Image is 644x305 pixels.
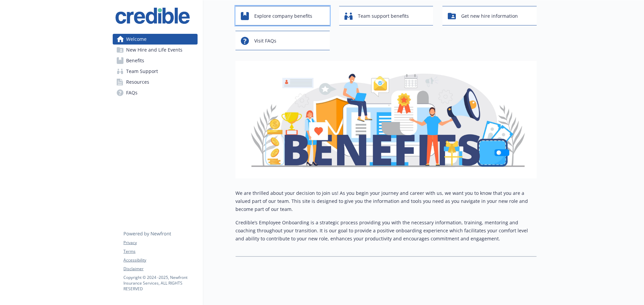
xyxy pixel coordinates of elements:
[461,10,518,22] span: Get new hire information
[113,55,198,66] a: Benefits
[123,257,197,263] a: Accessibility
[113,66,198,77] a: Team Support
[358,10,409,22] span: Team support benefits
[113,45,198,55] a: New Hire and Life Events
[442,6,537,25] button: Get new hire information
[126,55,144,66] span: Benefits
[113,34,198,45] a: Welcome
[254,10,312,22] span: Explore company benefits
[126,34,147,45] span: Welcome
[126,87,138,98] span: FAQs
[123,240,197,246] a: Privacy
[235,6,330,25] button: Explore company benefits
[123,266,197,272] a: Disclaimer
[113,87,198,98] a: FAQs
[123,248,197,254] a: Terms
[235,61,537,178] img: overview page banner
[235,219,537,243] p: Credible’s Employee Onboarding is a strategic process providing you with the necessary informatio...
[126,45,182,55] span: New Hire and Life Events
[123,275,197,292] p: Copyright © 2024 - 2025 , Newfront Insurance Services, ALL RIGHTS RESERVED
[254,34,276,47] span: Visit FAQs
[235,31,330,50] button: Visit FAQs
[339,6,433,25] button: Team support benefits
[113,77,198,87] a: Resources
[235,189,537,213] p: We are thrilled about your decision to join us! As you begin your journey and career with us, we ...
[126,66,158,77] span: Team Support
[126,77,149,87] span: Resources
